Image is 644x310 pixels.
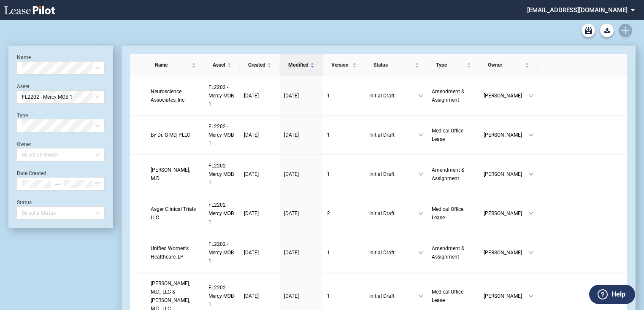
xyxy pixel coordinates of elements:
[479,54,538,76] th: Owner
[244,248,276,257] a: [DATE]
[208,241,234,264] span: FL2202 - Mercy MOB 1
[600,24,614,37] button: Download Blank Form
[151,87,200,104] a: Neuroscience Associates, Inc.
[436,61,465,69] span: Type
[54,181,60,187] span: swap-right
[208,83,235,108] a: FL2202 - Mercy MOB 1
[244,171,259,177] span: [DATE]
[151,206,196,221] span: Asger Clinical Trials LLC
[432,289,463,303] span: Medical Office Lease
[418,250,423,255] span: down
[17,199,32,205] label: Status
[17,84,30,89] label: Asset
[432,87,475,104] a: Amendment & Assignment
[244,250,259,256] span: [DATE]
[369,131,418,139] span: Initial Draft
[432,128,463,142] span: Medical Office Lease
[244,210,259,216] span: [DATE]
[327,171,330,177] span: 1
[284,92,319,100] a: [DATE]
[484,292,528,300] span: [PERSON_NAME]
[369,92,418,100] span: Initial Draft
[528,172,533,177] span: down
[418,211,423,216] span: down
[432,127,475,143] a: Medical Office Lease
[432,288,475,305] a: Medical Office Lease
[327,293,330,299] span: 1
[365,54,427,76] th: Status
[280,54,323,76] th: Modified
[327,250,330,256] span: 1
[208,162,235,187] a: FL2202 - Mercy MOB 1
[418,172,423,177] span: down
[248,61,265,69] span: Created
[151,89,186,103] span: Neuroscience Associates, Inc.
[373,61,413,69] span: Status
[331,61,351,69] span: Version
[208,240,235,265] a: FL2202 - Mercy MOB 1
[288,61,308,69] span: Modified
[327,93,330,99] span: 1
[484,131,528,139] span: [PERSON_NAME]
[432,244,475,261] a: Amendment & Assignment
[244,209,276,218] a: [DATE]
[284,170,319,178] a: [DATE]
[432,206,463,221] span: Medical Office Lease
[151,131,200,139] a: By Dr. G MD, PLLC
[432,166,475,183] a: Amendment & Assignment
[528,211,533,216] span: down
[612,289,625,300] label: Help
[284,293,299,299] span: [DATE]
[244,92,276,100] a: [DATE]
[208,163,234,186] span: FL2202 - Mercy MOB 1
[484,170,528,178] span: [PERSON_NAME]
[284,250,299,256] span: [DATE]
[369,248,418,257] span: Initial Draft
[432,89,464,103] span: Amendment & Assignment
[17,170,46,176] label: Date Created
[369,209,418,218] span: Initial Draft
[327,292,361,300] a: 1
[22,91,100,103] span: FL2202 - Mercy MOB 1
[418,93,423,98] span: down
[151,132,190,138] span: By Dr. G MD, PLLC
[528,250,533,255] span: down
[284,131,319,139] a: [DATE]
[244,131,276,139] a: [DATE]
[327,209,361,218] a: 2
[428,54,479,76] th: Type
[284,292,319,300] a: [DATE]
[244,132,259,138] span: [DATE]
[208,124,234,146] span: FL2202 - Mercy MOB 1
[17,54,31,60] label: Name
[240,54,280,76] th: Created
[323,54,365,76] th: Version
[327,92,361,100] a: 1
[528,93,533,98] span: down
[369,292,418,300] span: Initial Draft
[598,24,616,37] md-menu: Download Blank Form List
[155,61,190,69] span: Name
[213,61,225,69] span: Asset
[582,24,595,37] a: Archive
[244,293,259,299] span: [DATE]
[484,92,528,100] span: [PERSON_NAME]
[484,248,528,257] span: [PERSON_NAME]
[151,244,200,261] a: Unified Women's Healthcare, LP
[418,294,423,299] span: down
[54,181,60,187] span: to
[244,292,276,300] a: [DATE]
[146,54,204,76] th: Name
[284,132,299,138] span: [DATE]
[204,54,240,76] th: Asset
[284,171,299,177] span: [DATE]
[208,283,235,309] a: FL2202 - Mercy MOB 1
[484,209,528,218] span: [PERSON_NAME]
[589,285,635,304] button: Help
[208,202,234,225] span: FL2202 - Mercy MOB 1
[244,170,276,178] a: [DATE]
[327,170,361,178] a: 1
[432,167,464,181] span: Amendment & Assignment
[327,248,361,257] a: 1
[327,131,361,139] a: 1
